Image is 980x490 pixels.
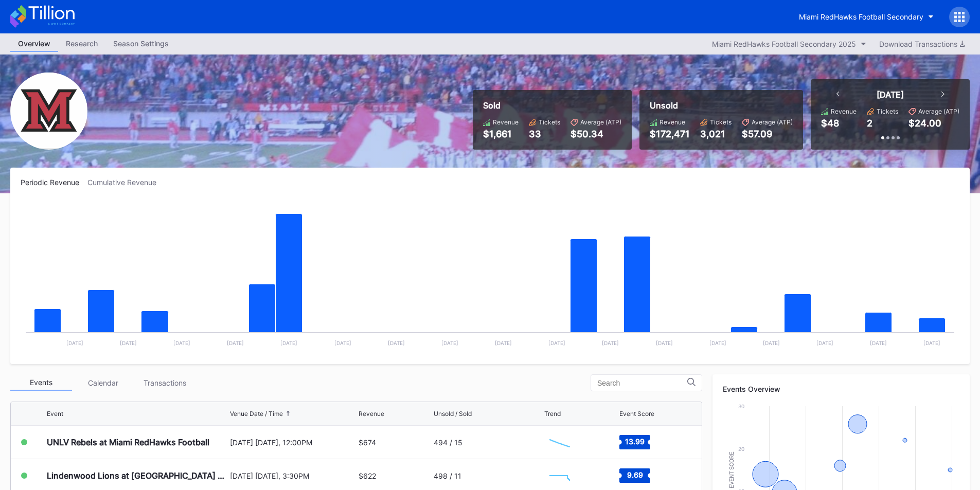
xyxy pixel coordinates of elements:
div: Revenue [359,410,384,418]
img: Miami_RedHawks_Football_Secondary.png [10,72,87,150]
div: Event Score [619,410,654,418]
div: 498 / 11 [434,471,461,480]
div: Miami RedHawks Football Secondary 2025 [712,40,856,48]
div: Tickets [877,107,898,115]
div: Venue Date / Time [230,410,283,418]
a: Research [58,36,105,52]
div: Sold [483,100,621,111]
text: 20 [738,446,744,452]
div: 3,021 [700,129,732,139]
text: [DATE] [763,340,780,346]
div: Download Transactions [879,40,965,48]
div: Cumulative Revenue [87,178,165,187]
div: $172,471 [650,129,690,139]
div: Unsold [650,100,793,111]
div: Lindenwood Lions at [GEOGRAPHIC_DATA] RedHawks Football [47,470,227,481]
svg: Chart title [544,463,575,488]
a: Overview [10,36,58,52]
div: Revenue [493,118,519,126]
div: $50.34 [571,129,621,139]
div: Miami RedHawks Football Secondary [799,12,923,21]
div: Periodic Revenue [21,178,87,187]
div: Events Overview [723,385,959,393]
text: 30 [738,403,744,409]
div: 2 [867,118,872,129]
svg: Chart title [21,199,959,354]
text: [DATE] [548,340,565,346]
text: [DATE] [656,340,673,346]
div: [DATE] [DATE], 12:00PM [230,438,357,447]
div: Tickets [710,118,732,126]
div: [DATE] [877,89,904,100]
text: [DATE] [334,340,351,346]
div: Average (ATP) [752,118,793,126]
text: [DATE] [66,340,83,346]
text: [DATE] [709,340,726,346]
div: 494 / 15 [434,438,462,447]
div: Tickets [539,118,560,126]
a: Season Settings [105,36,176,52]
div: Unsold / Sold [434,410,472,418]
div: $622 [359,471,376,480]
div: Events [10,375,72,391]
div: $57.09 [742,129,793,139]
div: Transactions [134,375,195,391]
text: [DATE] [227,340,244,346]
button: Miami RedHawks Football Secondary [791,7,941,26]
div: $1,661 [483,129,519,139]
div: Average (ATP) [580,118,621,126]
div: Average (ATP) [918,107,959,115]
text: [DATE] [388,340,405,346]
text: [DATE] [602,340,619,346]
div: [DATE] [DATE], 3:30PM [230,471,357,480]
div: Season Settings [105,36,176,51]
div: $48 [821,118,839,129]
button: Miami RedHawks Football Secondary 2025 [707,37,871,51]
text: [DATE] [280,340,297,346]
div: $674 [359,438,376,447]
button: Download Transactions [874,37,970,51]
text: 13.99 [625,437,645,446]
div: Revenue [660,118,685,126]
text: [DATE] [441,340,458,346]
text: [DATE] [120,340,137,346]
div: $24.00 [908,118,941,129]
text: 9.69 [627,470,643,479]
div: UNLV Rebels at Miami RedHawks Football [47,437,209,447]
text: [DATE] [495,340,512,346]
div: Revenue [831,107,857,115]
text: [DATE] [923,340,940,346]
div: Research [58,36,105,51]
text: Event Score [729,451,735,488]
input: Search [597,379,687,387]
text: [DATE] [816,340,833,346]
svg: Chart title [544,429,575,455]
div: 33 [529,129,560,139]
div: Calendar [72,375,134,391]
text: [DATE] [173,340,190,346]
text: [DATE] [870,340,887,346]
div: Trend [544,410,561,418]
div: Event [47,410,63,418]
